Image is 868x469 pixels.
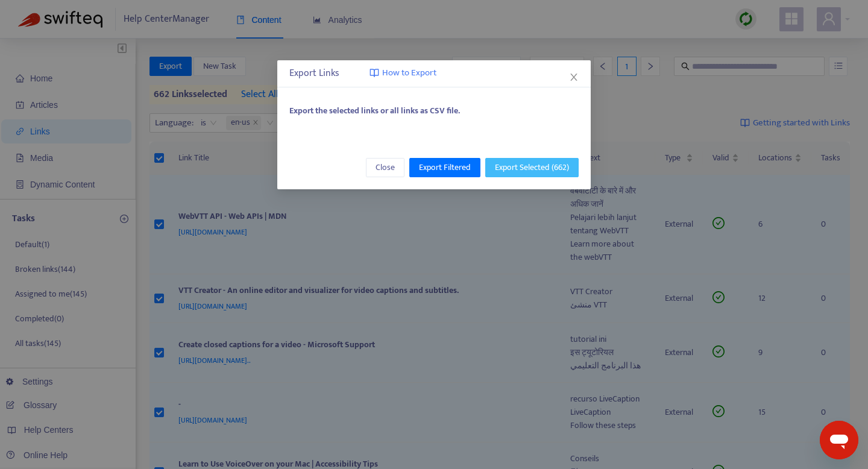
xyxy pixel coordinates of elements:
span: close [569,72,579,82]
span: Export Filtered [419,161,471,174]
button: Export Filtered [409,158,480,177]
div: Export Links [289,66,579,81]
span: How to Export [382,66,436,80]
span: Export Selected ( 662 ) [495,161,569,174]
button: Export Selected (662) [485,158,579,177]
a: How to Export [370,66,436,80]
button: Close [366,158,404,177]
img: image-link [370,68,379,78]
button: Close [567,71,580,84]
span: Export the selected links or all links as CSV file. [289,104,460,118]
iframe: Button to launch messaging window [820,421,858,459]
span: Close [376,161,395,174]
